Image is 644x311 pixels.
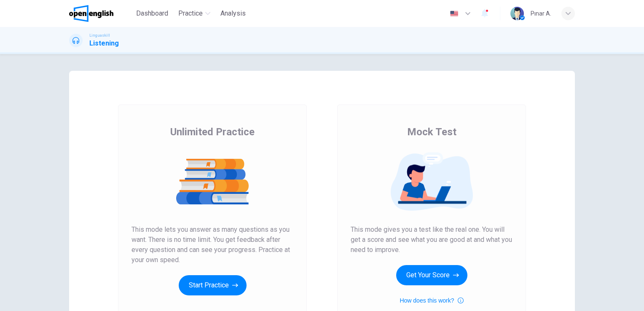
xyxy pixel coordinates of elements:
a: OpenEnglish logo [69,5,133,22]
div: Pınar A. [531,8,551,19]
span: This mode lets you answer as many questions as you want. There is no time limit. You get feedback... [131,225,293,265]
img: OpenEnglish logo [69,5,113,22]
button: Start Practice [179,275,247,295]
button: Get Your Score [396,265,467,285]
button: Analysis [217,6,249,21]
img: Profile picture [510,7,524,20]
span: This mode gives you a test like the real one. You will get a score and see what you are good at a... [351,225,513,255]
span: Linguaskill [89,32,110,38]
button: Practice [175,6,214,21]
button: Dashboard [133,6,172,21]
h1: Listening [89,38,119,48]
span: Analysis [220,8,246,19]
button: How does this work? [400,295,463,306]
span: Practice [178,8,203,19]
span: Mock Test [407,125,456,139]
img: en [449,11,459,17]
span: Unlimited Practice [170,125,255,139]
span: Dashboard [136,8,168,19]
